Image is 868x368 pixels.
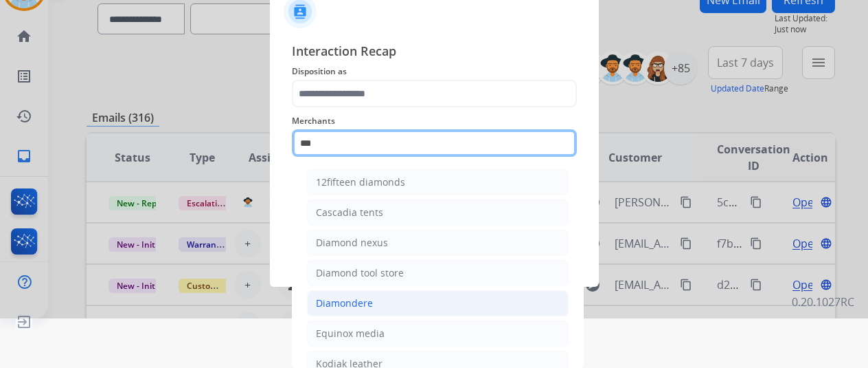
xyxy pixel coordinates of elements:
span: Disposition as [292,63,577,80]
span: Interaction Recap [292,41,577,63]
div: 12fifteen diamonds [316,175,405,189]
div: Equinox media [316,327,385,340]
div: Diamond nexus [316,236,388,250]
div: Diamond tool store [316,266,404,280]
div: Diamondere [316,296,373,310]
div: Cascadia tents [316,206,383,219]
p: 0.20.1027RC [792,294,854,310]
span: Merchants [292,113,577,129]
